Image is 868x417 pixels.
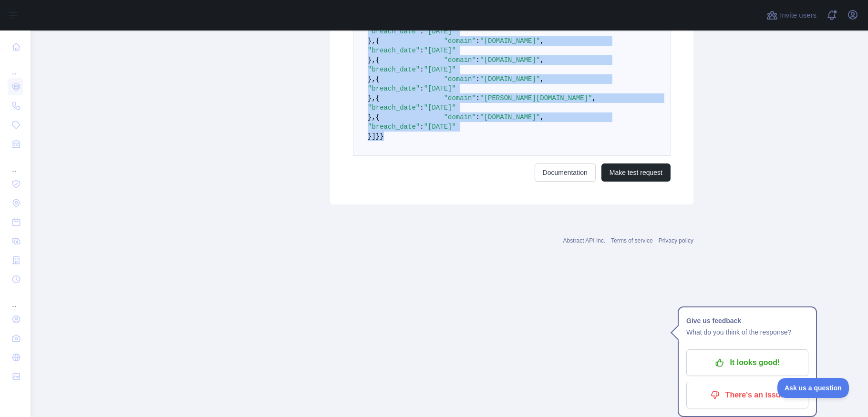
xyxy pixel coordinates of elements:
span: ] [372,132,375,140]
span: "[DOMAIN_NAME]" [480,37,540,45]
span: } [368,132,372,140]
span: : [476,37,480,45]
span: , [592,94,596,102]
a: Privacy policy [659,237,693,244]
span: : [420,66,424,73]
span: { [376,75,380,83]
span: "domain" [444,56,476,64]
span: "[PERSON_NAME][DOMAIN_NAME]" [480,94,592,102]
span: "[DOMAIN_NAME]" [480,75,540,83]
span: , [540,56,544,64]
span: "[DATE]" [424,47,456,54]
span: : [420,85,424,92]
span: : [476,94,480,102]
span: "[DATE]" [424,28,456,35]
span: : [476,113,480,121]
span: "domain" [444,37,476,45]
span: "[DOMAIN_NAME]" [480,113,540,121]
span: "domain" [444,113,476,121]
iframe: Toggle Customer Support [777,378,849,398]
button: Make test request [601,163,671,182]
span: }, [368,113,376,121]
span: "domain" [444,94,476,102]
span: }, [368,94,376,102]
a: Terms of service [611,237,652,244]
span: : [476,56,480,64]
span: Invite users [780,10,816,21]
div: ... [8,57,23,76]
span: "domain" [444,75,476,83]
span: } [380,132,383,140]
span: "[DATE]" [424,66,456,73]
span: : [476,75,480,83]
span: : [420,123,424,131]
span: : [420,47,424,54]
span: { [376,37,380,45]
span: "breach_date" [368,66,420,73]
span: { [376,94,380,102]
span: } [376,132,380,140]
span: "breach_date" [368,28,420,35]
div: ... [8,290,23,309]
span: "[DATE]" [424,104,456,112]
span: "breach_date" [368,123,420,131]
div: ... [8,154,23,173]
span: , [540,75,544,83]
span: }, [368,37,376,45]
span: "breach_date" [368,85,420,92]
span: : [420,104,424,112]
span: "breach_date" [368,104,420,112]
a: Documentation [535,163,596,182]
span: }, [368,75,376,83]
span: "[DATE]" [424,85,456,92]
span: , [540,37,544,45]
button: Invite users [765,8,818,23]
a: Abstract API Inc. [563,237,606,244]
span: "[DATE]" [424,123,456,131]
span: "breach_date" [368,47,420,54]
span: { [376,56,380,64]
span: { [376,113,380,121]
span: , [540,113,544,121]
span: "[DOMAIN_NAME]" [480,56,540,64]
span: }, [368,56,376,64]
span: : [420,28,424,35]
